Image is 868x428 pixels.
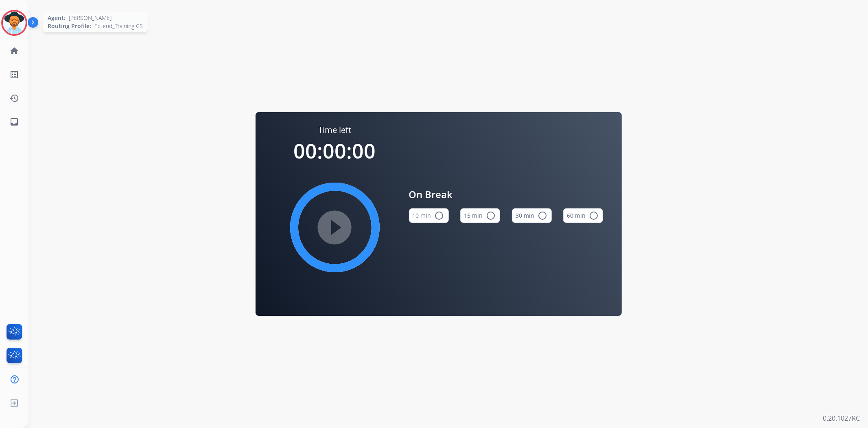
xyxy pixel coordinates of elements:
[563,208,603,223] button: 60 min
[823,413,860,423] p: 0.20.1027RC
[538,211,547,221] mat-icon: radio_button_unchecked
[48,14,66,22] span: Agent:
[460,208,500,223] button: 15 min
[48,22,91,30] span: Routing Profile:
[318,124,351,136] span: Time left
[589,211,599,221] mat-icon: radio_button_unchecked
[9,70,19,79] mat-icon: list_alt
[512,208,552,223] button: 30 min
[69,14,112,22] span: [PERSON_NAME]
[294,137,376,165] span: 00:00:00
[94,22,143,30] span: Extend_Training CS
[9,117,19,127] mat-icon: inbox
[435,211,444,221] mat-icon: radio_button_unchecked
[9,93,19,103] mat-icon: history
[486,211,496,221] mat-icon: radio_button_unchecked
[3,11,26,34] img: avatar
[409,208,449,223] button: 10 min
[409,187,603,202] span: On Break
[9,46,19,56] mat-icon: home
